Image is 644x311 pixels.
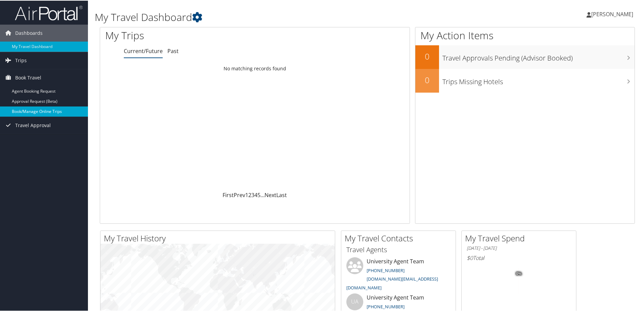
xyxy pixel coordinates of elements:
[442,49,635,62] h3: Travel Approvals Pending (Advisor Booked)
[467,254,473,261] span: $0
[245,191,248,198] a: 1
[465,232,576,243] h2: My Travel Spend
[467,254,571,261] h6: Total
[591,10,633,17] span: [PERSON_NAME]
[223,191,234,198] a: First
[415,50,439,62] h2: 0
[415,28,635,42] h1: My Action Items
[516,271,522,275] tspan: 0%
[15,69,41,86] span: Book Travel
[415,68,635,92] a: 0Trips Missing Hotels
[105,28,276,42] h1: My Trips
[346,293,363,310] div: UA
[346,275,438,290] a: [DOMAIN_NAME][EMAIL_ADDRESS][DOMAIN_NAME]
[254,191,257,198] a: 4
[95,9,458,24] h1: My Travel Dashboard
[346,244,451,254] h3: Travel Agents
[167,47,179,54] a: Past
[248,191,251,198] a: 2
[234,191,245,198] a: Prev
[15,24,43,41] span: Dashboards
[367,303,405,309] a: [PHONE_NUMBER]
[442,73,635,86] h3: Trips Missing Hotels
[100,62,410,74] td: No matching records found
[276,191,287,198] a: Last
[343,257,454,293] li: University Agent Team
[467,244,571,251] h6: [DATE] - [DATE]
[104,232,335,243] h2: My Travel History
[415,45,635,68] a: 0Travel Approvals Pending (Advisor Booked)
[251,191,254,198] a: 3
[124,47,163,54] a: Current/Future
[15,4,83,20] img: airportal-logo.png
[415,74,439,85] h2: 0
[586,3,640,24] a: [PERSON_NAME]
[367,267,405,273] a: [PHONE_NUMBER]
[15,51,27,68] span: Trips
[345,232,456,243] h2: My Travel Contacts
[264,191,276,198] a: Next
[15,116,51,133] span: Travel Approval
[260,191,264,198] span: …
[257,191,260,198] a: 5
